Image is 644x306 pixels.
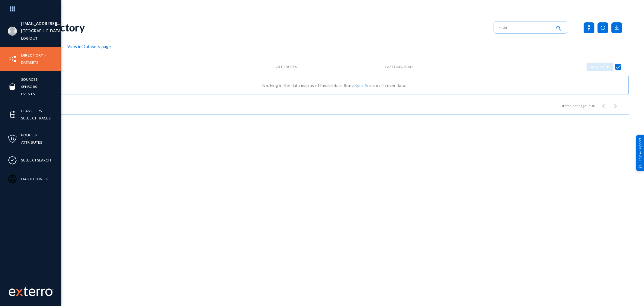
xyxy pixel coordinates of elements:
[16,289,23,296] img: exterro-logo.svg
[8,54,17,63] img: icon-inventory.svg
[21,157,51,164] a: Subject Search
[21,20,61,28] li: [EMAIL_ADDRESS][DOMAIN_NAME]
[40,21,85,34] div: Directory
[610,100,622,112] button: Next page
[21,139,42,146] a: Attributes
[598,100,610,112] button: Previous page
[21,107,42,114] a: Classifiers
[8,156,17,165] img: icon-compliance.svg
[562,103,587,109] div: Items per page:
[21,52,43,59] a: Directory
[8,82,17,91] img: icon-sources.svg
[9,287,53,296] img: exterro-work-mark.svg
[21,132,37,138] a: Policies
[555,24,562,33] mat-icon: search
[21,35,37,42] a: Log out
[385,65,413,69] span: Last Data Scan
[21,59,38,66] a: Datasets
[59,43,111,58] span: View in Datasets page
[21,76,37,83] a: Sources
[3,2,21,15] img: app launcher
[21,90,35,97] a: Events
[21,115,50,122] a: Subject Traces
[589,103,595,109] div: 500
[276,65,297,69] span: Attributes
[499,23,552,32] input: Filter
[8,110,17,119] img: icon-elements.svg
[263,83,406,88] span: Nothing in the data map as of Invalid date. Run a to discover data.
[354,83,374,88] a: Spot Scan
[638,164,642,168] img: help_support.svg
[8,174,17,184] img: icon-oauth.svg
[636,135,644,171] div: Help & Support
[8,134,17,143] img: icon-policies.svg
[21,83,37,90] a: Sensors
[21,28,62,34] a: [GEOGRAPHIC_DATA]
[8,27,17,36] img: blank-profile-picture.png
[21,175,48,182] a: OAuthConfig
